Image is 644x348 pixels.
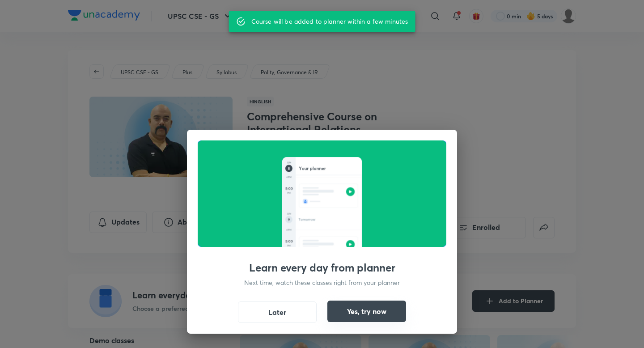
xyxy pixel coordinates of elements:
g: 4 PM [286,176,291,178]
g: 4 PM [286,229,291,231]
g: PM [288,245,291,247]
g: 5:00 [285,240,292,243]
g: JUN [287,213,291,215]
h3: Learn every day from planner [249,261,395,274]
g: 5:00 [285,187,292,190]
div: Course will be added to planner within a few minutes [251,13,408,30]
g: Your planner [299,167,326,171]
g: 9 [288,218,290,221]
g: PM [288,192,291,194]
button: Later [238,301,317,323]
g: 8 [288,167,290,170]
p: Next time, watch these classes right from your planner [244,278,400,287]
button: Yes, try now [327,301,406,322]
